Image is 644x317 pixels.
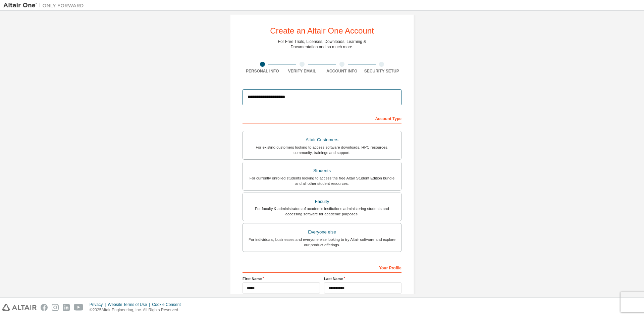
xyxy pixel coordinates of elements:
label: First Name [243,276,320,281]
div: For currently enrolled students looking to access the free Altair Student Edition bundle and all ... [247,175,397,186]
div: Students [247,166,397,175]
div: Security Setup [362,68,402,74]
div: Website Terms of Use [108,302,152,307]
div: Faculty [247,197,397,206]
img: facebook.svg [41,304,48,311]
div: Everyone else [247,227,397,237]
img: instagram.svg [52,304,59,311]
div: Account Type [243,113,401,123]
img: youtube.svg [74,304,84,311]
div: For individuals, businesses and everyone else looking to try Altair software and explore our prod... [247,237,397,248]
label: Last Name [324,276,401,281]
img: altair_logo.svg [2,304,37,311]
div: For existing customers looking to access software downloads, HPC resources, community, trainings ... [247,145,397,155]
div: Privacy [90,302,108,307]
div: Verify Email [282,68,322,74]
div: Personal Info [243,68,282,74]
p: © 2025 Altair Engineering, Inc. All Rights Reserved. [90,307,185,313]
div: Your Profile [243,262,401,273]
img: linkedin.svg [63,304,70,311]
img: Altair One [3,2,87,9]
div: Account Info [322,68,362,74]
div: For Free Trials, Licenses, Downloads, Learning & Documentation and so much more. [278,39,366,50]
div: Altair Customers [247,135,397,145]
div: Cookie Consent [152,302,184,307]
div: Create an Altair One Account [270,27,374,35]
div: For faculty & administrators of academic institutions administering students and accessing softwa... [247,206,397,217]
